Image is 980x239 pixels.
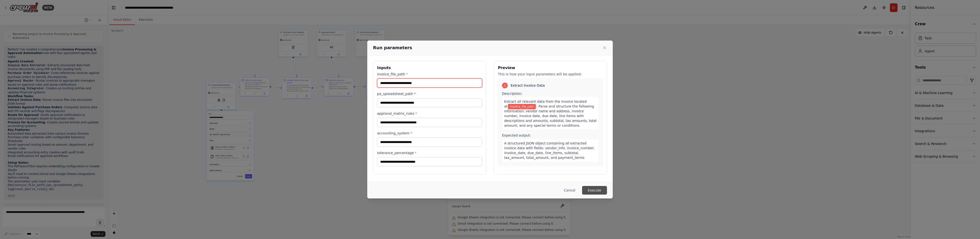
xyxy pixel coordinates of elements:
label: approval_matrix_rules [377,111,482,116]
label: tolerance_percentage [377,150,482,155]
span: Expected output: [502,133,531,137]
button: Execute [582,186,607,195]
label: invoice_file_path [377,72,482,77]
span: Extract all relevant data from the invoice located at [504,100,587,108]
label: accounting_system [377,131,482,136]
h3: Preview [498,65,603,71]
p: This is how your input parameters will be applied: [498,72,603,77]
div: 1 [502,83,508,88]
span: A structured JSON object containing all extracted invoice data with fields: vendor_info, invoice_... [504,141,595,160]
span: Description: [502,92,522,96]
span: Variable: invoice_file_path [508,104,536,109]
h2: Run parameters [373,44,412,51]
h3: Inputs [377,65,482,71]
span: . Parse and structure the following information: vendor name and address, invoice number, invoice... [504,104,597,127]
button: Cancel [560,186,579,195]
span: Extract Invoice Data [511,83,545,88]
label: po_spreadsheet_path [377,91,482,96]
